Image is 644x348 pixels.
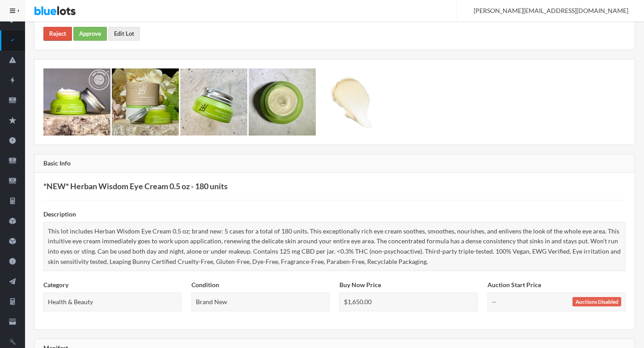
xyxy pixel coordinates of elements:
[249,68,316,136] img: 9cca833b-fe00-460c-b7a8-a4f2946e8c5e-1760310085.png
[464,7,628,14] span: [PERSON_NAME][EMAIL_ADDRESS][DOMAIN_NAME]
[180,68,247,136] img: c51a003c-6d41-436f-b61b-1d622137d9a0-1760310084.jpg
[317,68,384,136] img: 07be6f7e-efd8-4614-995a-0a31ac3fb141-1760310087.png
[487,293,626,312] div: --
[487,280,541,290] label: Auction Start Price
[191,293,330,312] div: Brand New
[34,154,635,173] div: Basic Info
[43,209,76,220] label: Description
[43,222,626,271] div: This lot includes Herban Wisdom Eye Cream 0.5 oz; brand new: 5 cases for a total of 180 units. Th...
[43,27,72,41] a: Reject
[108,27,140,41] a: Edit Lot
[43,182,626,191] h3: *NEW* Herban Wisdom Eye Cream 0.5 oz - 180 units
[572,297,621,307] div: Auctions Disabled
[339,280,381,290] label: Buy Now Price
[43,293,182,312] div: Health & Beauty
[191,280,219,290] label: Condition
[112,68,179,136] img: 57ce7861-8091-4986-a7fe-cb9bb1798927-1760310084.jpg
[73,27,107,41] a: Approve
[43,280,68,290] label: Category
[43,68,110,136] img: 6e24a125-804c-4f8d-9097-5cb0e40ff134-1760310083.png
[339,293,478,312] div: $1,650.00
